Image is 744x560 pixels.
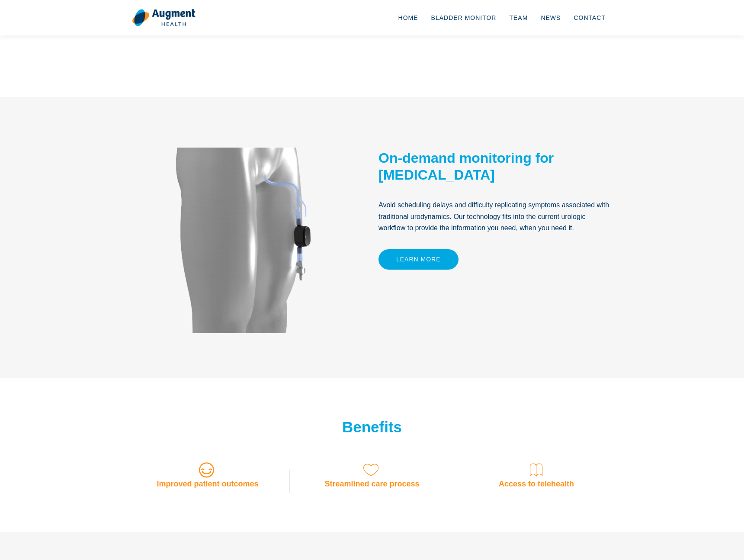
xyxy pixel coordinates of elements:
p: Avoid scheduling delays and difficulty replicating symptoms associated with traditional urodynami... [378,200,612,234]
a: Team [503,3,534,32]
a: News [534,3,567,32]
h3: Access to telehealth [461,480,612,489]
iframe: profile [3,13,135,79]
a: Learn More [378,249,459,270]
a: Home [392,3,425,32]
h2: On-demand monitoring for [MEDICAL_DATA] [378,150,612,183]
img: logo [132,9,196,27]
h3: Streamlined care process [296,480,448,489]
h3: Improved patient outcomes [132,480,283,489]
a: Bladder Monitor [425,3,503,32]
h2: Benefits [255,418,489,436]
a: Contact [567,3,612,32]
